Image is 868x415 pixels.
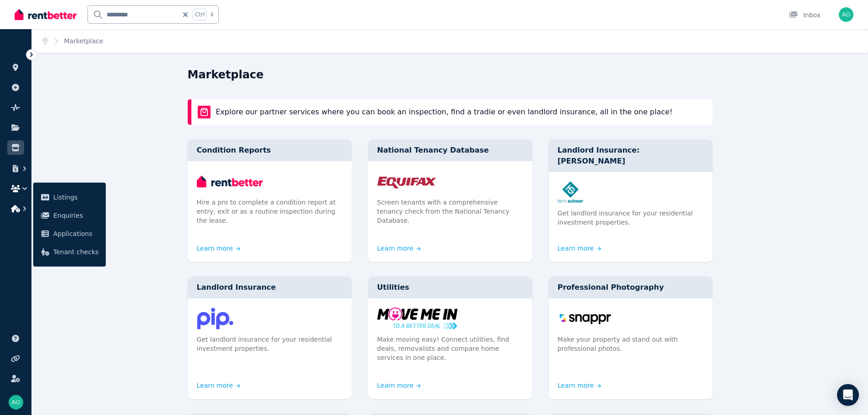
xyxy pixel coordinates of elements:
a: Tenant checks [37,243,102,261]
span: Tenant checks [53,246,98,257]
span: Listings [53,192,98,203]
div: Landlord Insurance [188,277,352,298]
div: Landlord Insurance: [PERSON_NAME] [549,139,713,172]
nav: Breadcrumb [32,29,114,53]
div: Open Intercom Messenger [837,384,859,406]
p: Explore our partner services where you can book an inspection, find a tradie or even landlord ins... [216,107,673,118]
span: Applications [53,228,98,239]
a: Applications [37,225,102,243]
div: Professional Photography [549,277,713,298]
img: Utilities [377,307,523,329]
span: k [211,11,214,18]
span: Enquiries [53,210,98,221]
div: Utilities [368,277,532,298]
img: RentBetter [15,8,77,21]
a: Learn more [377,381,421,390]
a: Learn more [197,244,241,253]
div: Condition Reports [188,139,352,161]
div: Inbox [789,10,821,20]
p: Screen tenants with a comprehensive tenancy check from the National Tenancy Database. [377,198,523,225]
img: Professional Photography [558,307,704,329]
img: Landlord Insurance: Terri Scheer [558,181,704,203]
h1: Marketplace [188,67,264,82]
img: rentBetter Marketplace [198,106,211,118]
a: Learn more [197,381,241,390]
a: Learn more [558,381,601,390]
a: Listings [37,188,102,206]
p: Get landlord insurance for your residential investment properties. [558,209,704,227]
span: Marketplace [64,36,103,46]
img: National Tenancy Database [377,170,523,192]
a: Learn more [558,244,601,253]
div: National Tenancy Database [368,139,532,161]
a: Enquiries [37,206,102,225]
p: Make your property ad stand out with professional photos. [558,335,704,353]
img: andy osinski [839,7,853,22]
img: Condition Reports [197,170,343,192]
span: Ctrl [193,9,207,20]
p: Make moving easy! Connect utilities, find deals, removalists and compare home services in one place. [377,335,523,362]
a: Learn more [377,244,421,253]
p: Get landlord insurance for your residential investment properties. [197,335,343,353]
img: Landlord Insurance [197,307,343,329]
p: Hire a pro to complete a condition report at entry, exit or as a routine inspection during the le... [197,198,343,225]
img: andy osinski [9,395,23,410]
